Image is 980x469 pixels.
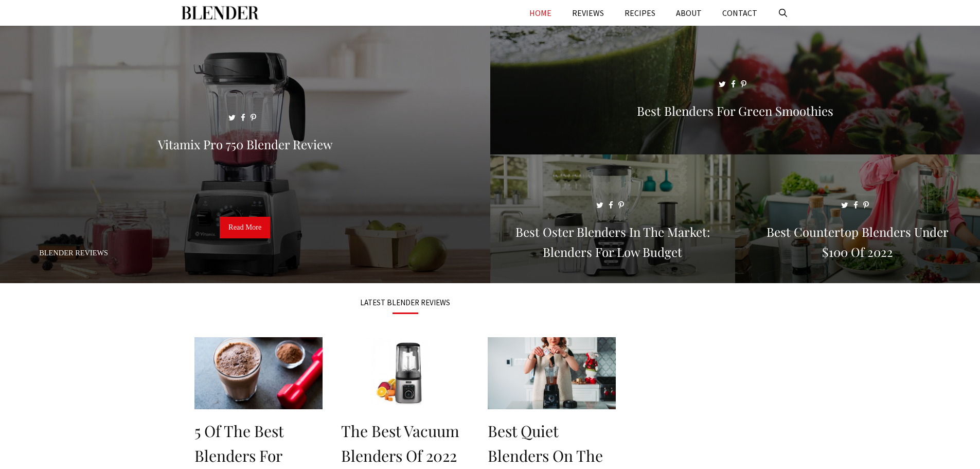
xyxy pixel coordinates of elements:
a: Best Oster Blenders in the Market: Blenders for Low Budget [490,271,735,281]
a: The Best Vacuum Blenders of 2022 [341,421,459,466]
img: The Best Vacuum Blenders of 2022 [341,337,469,409]
a: Read More [220,217,270,238]
img: 5 of the Best Blenders for Protein Shakes [194,337,323,409]
a: Blender Reviews [39,249,108,257]
img: Best Quiet Blenders On The Market In 2022 – Top Picks & Reviews [488,337,616,409]
h3: LATEST BLENDER REVIEWS [194,299,616,306]
a: Best Countertop Blenders Under $100 of 2022 [735,271,980,281]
